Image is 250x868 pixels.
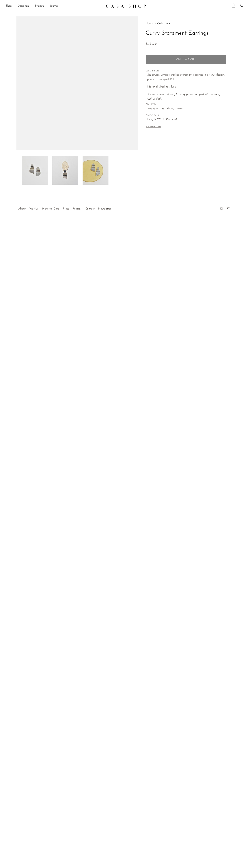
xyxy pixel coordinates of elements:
a: Projects [35,4,44,8]
a: About [18,207,26,210]
img: Curvy Statement Earrings [52,156,78,185]
a: PT [226,207,230,210]
ul: NEW HEADER MENU [6,3,103,9]
nav: Breadcrumbs [146,22,226,25]
button: MATERIAL CARE [146,126,161,128]
a: Policies [73,207,81,210]
span: Sold Out [146,43,157,45]
a: Press [63,207,69,210]
span: DIMENSIONS [146,114,226,117]
a: Journal [50,4,58,8]
p: Material: Sterling silver. [147,85,226,89]
button: Add to cart [146,54,226,64]
i: We recommend storing in a dry place and periodic polishing with a cloth. [147,93,221,100]
span: CONDITION [146,103,226,106]
h1: Curvy Statement Earrings [146,29,226,38]
span: Length: 2.25 in (5.71 cm) [147,117,226,122]
img: Curvy Statement Earrings [83,156,108,185]
p: Sculptural, vintage sterling statement earrings in a curvy design, pierced. Stamped, [147,73,226,82]
a: Visit Us [29,207,38,210]
em: 925. [169,78,174,81]
a: Designers [18,4,29,8]
img: Curvy Statement Earrings [22,156,48,185]
span: Very good; light vintage wear. [147,106,226,111]
span: Add to cart [176,58,195,61]
a: Collections [157,22,170,25]
a: Material Care [42,207,59,210]
a: Contact [85,207,95,210]
nav: Desktop navigation [6,3,103,9]
ul: Quick links [16,204,113,211]
a: IG [220,207,223,210]
span: DESCRIPTION [146,69,226,73]
ul: Social Medias [218,204,231,211]
a: Shop [6,4,12,8]
span: Home [146,22,153,25]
